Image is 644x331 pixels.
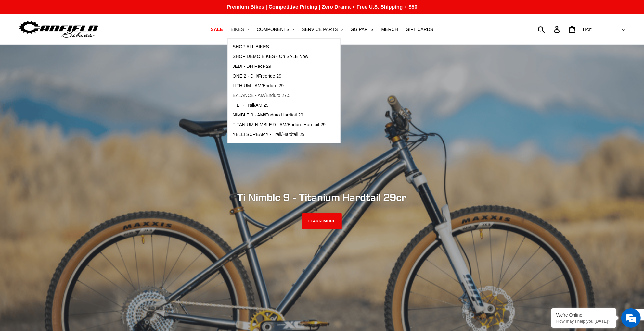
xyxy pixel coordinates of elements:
[541,22,558,36] input: Search
[228,81,330,91] a: LITHIUM - AM/Enduro 29
[302,27,338,32] span: SERVICE PARTS
[299,25,346,34] button: SERVICE PARTS
[347,25,377,34] a: GG PARTS
[228,120,330,130] a: TITANIUM NIMBLE 9 - AM/Enduro Hardtail 29
[228,62,330,71] a: JEDI - DH Race 29
[556,313,612,318] div: We're Online!
[233,83,284,89] span: LITHIUM - AM/Enduro 29
[227,25,252,34] button: BIKES
[351,27,374,32] span: GG PARTS
[233,112,303,118] span: NIMBLE 9 - AM/Enduro Hardtail 29
[233,73,281,79] span: ONE.2 - DH/Freeride 29
[233,103,269,108] span: TILT - Trail/AM 29
[228,71,330,81] a: ONE.2 - DH/Freeride 29
[403,25,437,34] a: GIFT CARDS
[228,101,330,110] a: TILT - Trail/AM 29
[145,191,499,203] h2: Ti Nimble 9 - Titanium Hardtail 29er
[228,42,330,52] a: SHOP ALL BIKES
[233,93,290,98] span: BALANCE - AM/Enduro 27.5
[228,130,330,140] a: YELLI SCREAMY - Trail/Hardtail 29
[233,44,269,50] span: SHOP ALL BIKES
[233,64,271,69] span: JEDI - DH Race 29
[231,27,244,32] span: BIKES
[228,52,330,62] a: SHOP DEMO BIKES - On SALE Now!
[233,122,326,128] span: TITANIUM NIMBLE 9 - AM/Enduro Hardtail 29
[228,110,330,120] a: NIMBLE 9 - AM/Enduro Hardtail 29
[18,19,99,40] img: Canfield Bikes
[233,132,305,137] span: YELLI SCREAMY - Trail/Hardtail 29
[233,54,310,59] span: SHOP DEMO BIKES - On SALE Now!
[257,27,289,32] span: COMPONENTS
[228,91,330,101] a: BALANCE - AM/Enduro 27.5
[253,25,297,34] button: COMPONENTS
[208,25,226,34] a: SALE
[378,25,401,34] a: MERCH
[556,319,612,324] p: How may I help you today?
[406,27,433,32] span: GIFT CARDS
[302,213,342,229] a: LEARN MORE
[211,27,223,32] span: SALE
[381,27,398,32] span: MERCH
